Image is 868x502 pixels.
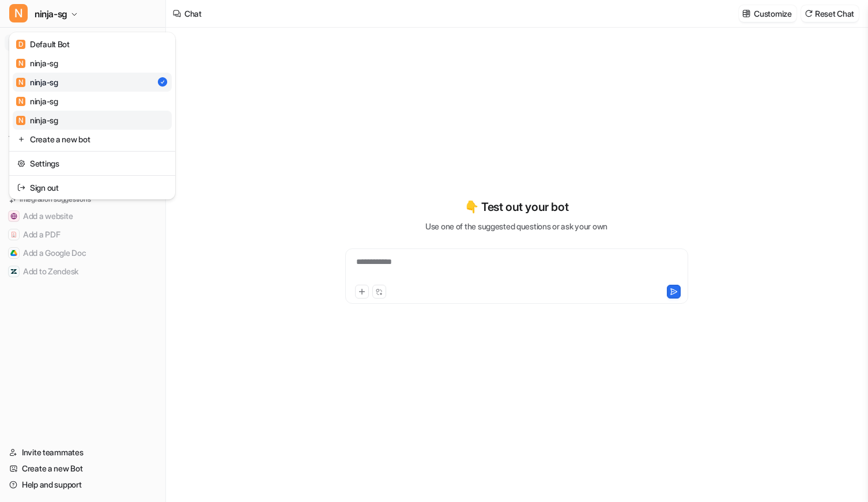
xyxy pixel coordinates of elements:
[16,97,25,106] span: N
[16,116,25,125] span: N
[16,76,58,88] div: ninja-sg
[9,4,28,22] span: N
[16,38,70,50] div: Default Bot
[16,57,58,69] div: ninja-sg
[13,130,172,149] a: Create a new bot
[16,114,58,126] div: ninja-sg
[13,178,172,197] a: Sign out
[9,32,175,199] div: Nninja-sg
[17,182,25,194] img: reset
[13,154,172,173] a: Settings
[16,40,25,49] span: D
[16,95,58,107] div: ninja-sg
[17,157,25,169] img: reset
[16,78,25,87] span: N
[35,6,67,22] span: ninja-sg
[16,59,25,68] span: N
[17,133,25,145] img: reset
